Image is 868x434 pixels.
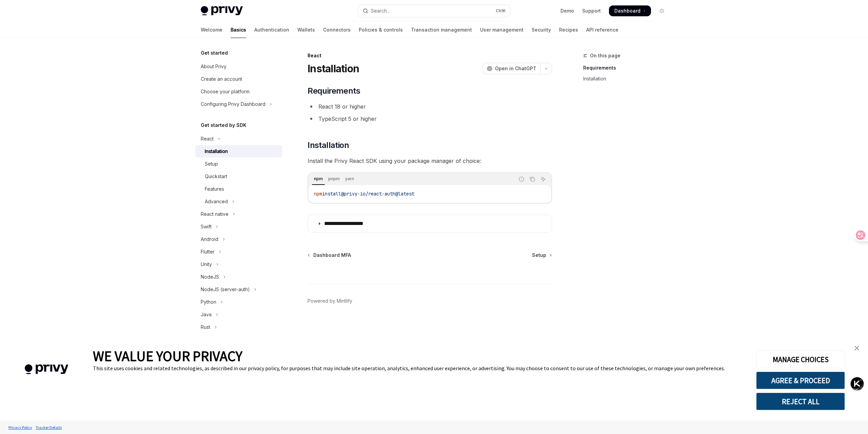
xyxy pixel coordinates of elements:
[482,63,540,74] button: Open in ChatGPT
[609,5,651,16] a: Dashboard
[201,100,265,108] div: Configuring Privy Dashboard
[231,22,246,38] a: Basics
[854,346,859,351] img: close banner
[308,156,552,166] span: Install the Privy React SDK using your package manager of choice:
[201,323,210,331] div: Rust
[343,175,356,183] div: yarn
[583,73,673,84] a: Installation
[195,283,282,296] button: Toggle NodeJS (server-auth) section
[371,7,390,15] div: Search...
[532,252,551,259] a: Setup
[10,355,83,384] img: company logo
[201,248,215,256] div: Flutter
[656,5,667,16] button: Toggle dark mode
[201,336,221,344] div: REST API
[205,172,227,181] div: Quickstart
[195,296,282,308] button: Toggle Python section
[201,310,212,319] div: Java
[195,195,282,208] button: Toggle Advanced section
[201,298,216,306] div: Python
[756,372,845,389] button: AGREE & PROCEED
[323,22,351,38] a: Connectors
[195,60,282,73] a: About Privy
[560,7,574,14] a: Demo
[195,221,282,233] button: Toggle Swift section
[195,233,282,245] button: Toggle Android section
[308,252,351,259] a: Dashboard MFA
[358,5,510,17] button: Open search
[480,22,524,38] a: User management
[582,7,601,14] a: Support
[201,75,242,83] div: Create an account
[308,86,360,96] span: Requirements
[308,52,552,59] div: React
[195,334,282,346] button: Toggle REST API section
[195,133,282,145] button: Toggle React section
[195,86,282,98] a: Choose your platform
[359,22,403,38] a: Policies & controls
[201,135,214,143] div: React
[539,175,548,184] button: Ask AI
[322,191,341,197] span: install
[313,252,351,259] span: Dashboard MFA
[205,185,224,193] div: Features
[34,421,63,433] a: Tracker Details
[517,175,526,184] button: Report incorrect code
[559,22,578,38] a: Recipes
[201,235,218,243] div: Android
[254,22,289,38] a: Authentication
[756,351,845,368] button: MANAGE CHOICES
[495,65,536,72] span: Open in ChatGPT
[201,49,228,57] h5: Get started
[496,8,506,14] span: Ctrl K
[195,308,282,321] button: Toggle Java section
[614,7,640,14] span: Dashboard
[201,121,246,129] h5: Get started by SDK
[195,170,282,183] a: Quickstart
[195,158,282,170] a: Setup
[93,365,746,372] div: This site uses cookies and related technologies, as described in our privacy policy, for purposes...
[586,22,618,38] a: API reference
[201,62,226,71] div: About Privy
[195,271,282,283] button: Toggle NodeJS section
[314,191,322,197] span: npm
[308,140,349,151] span: Installation
[201,22,222,38] a: Welcome
[205,197,228,206] div: Advanced
[201,285,250,294] div: NodeJS (server-auth)
[93,347,242,365] span: WE VALUE YOUR PRIVACY
[201,273,219,281] div: NodeJS
[195,145,282,157] a: Installation
[201,88,250,96] div: Choose your platform
[205,160,218,168] div: Setup
[326,175,342,183] div: pnpm
[7,421,34,433] a: Privacy Policy
[850,341,864,355] a: close banner
[308,102,552,111] li: React 18 or higher
[201,6,243,16] img: light logo
[297,22,315,38] a: Wallets
[411,22,472,38] a: Transaction management
[308,114,552,124] li: TypeScript 5 or higher
[195,73,282,85] a: Create an account
[341,191,414,197] span: @privy-io/react-auth@latest
[532,252,546,259] span: Setup
[195,321,282,333] button: Toggle Rust section
[201,260,212,268] div: Unity
[205,147,228,155] div: Installation
[195,183,282,195] a: Features
[195,98,282,110] button: Toggle Configuring Privy Dashboard section
[195,208,282,220] button: Toggle React native section
[195,246,282,258] button: Toggle Flutter section
[756,393,845,410] button: REJECT ALL
[201,223,212,231] div: Swift
[532,22,551,38] a: Security
[583,62,673,73] a: Requirements
[528,175,537,184] button: Copy the contents from the code block
[308,298,352,304] a: Powered by Mintlify
[201,210,229,218] div: React native
[195,258,282,270] button: Toggle Unity section
[312,175,325,183] div: npm
[590,52,620,60] span: On this page
[308,62,359,75] h1: Installation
